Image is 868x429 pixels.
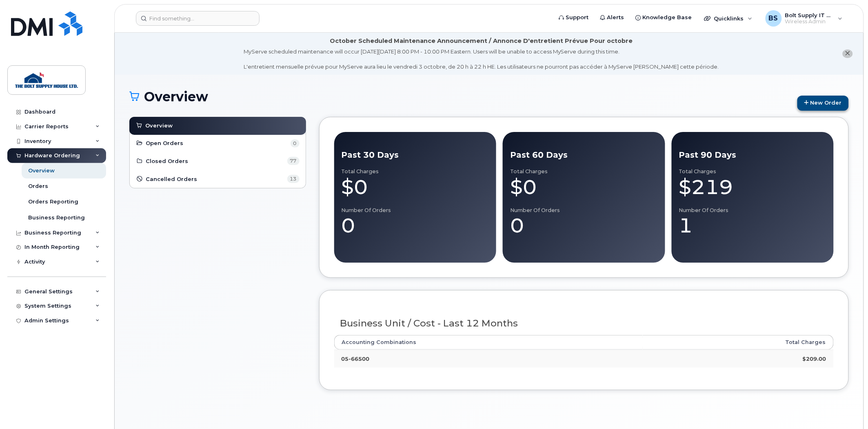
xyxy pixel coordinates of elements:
[679,168,826,175] div: Total Charges
[679,207,826,214] div: Number of Orders
[136,156,300,166] a: Closed Orders 77
[334,335,643,350] th: Accounting Combinations
[136,139,300,148] a: Open Orders 0
[136,174,300,184] a: Cancelled Orders 13
[510,168,657,175] div: Total Charges
[287,157,300,165] span: 77
[510,149,657,161] div: Past 60 Days
[342,168,489,175] div: Total Charges
[510,207,657,214] div: Number of Orders
[342,175,489,199] div: $0
[244,48,719,71] div: MyServe scheduled maintenance will occur [DATE][DATE] 8:00 PM - 10:00 PM Eastern. Users will be u...
[342,207,489,214] div: Number of Orders
[342,213,489,238] div: 0
[342,149,489,161] div: Past 30 Days
[135,121,300,131] a: Overview
[679,175,826,199] div: $219
[146,139,184,147] span: Open Orders
[129,89,793,104] h1: Overview
[843,49,853,58] button: close notification
[146,122,173,130] span: Overview
[146,157,189,165] span: Closed Orders
[832,393,862,423] iframe: Messenger Launcher
[340,318,828,328] h3: Business Unit / Cost - Last 12 Months
[510,175,657,199] div: $0
[287,175,300,183] span: 13
[330,37,633,45] div: October Scheduled Maintenance Announcement / Annonce D'entretient Prévue Pour octobre
[643,335,834,350] th: Total Charges
[803,355,826,362] strong: $209.00
[510,213,657,238] div: 0
[797,96,849,111] a: New Order
[679,213,826,238] div: 1
[291,139,300,147] span: 0
[146,175,198,183] span: Cancelled Orders
[679,149,826,161] div: Past 90 Days
[342,355,370,362] strong: 05-66500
